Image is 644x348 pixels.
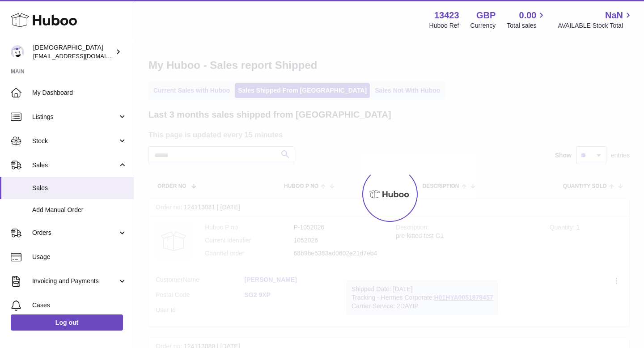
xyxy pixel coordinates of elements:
[519,9,537,21] span: 0.00
[32,137,118,145] span: Stock
[605,9,623,21] span: NaN
[470,21,496,30] div: Currency
[32,206,127,214] span: Add Manual Order
[507,9,547,30] a: 0.00 Total sales
[33,43,114,60] div: [DEMOGRAPHIC_DATA]
[32,277,118,285] span: Invoicing and Payments
[429,21,459,30] div: Huboo Ref
[32,229,118,237] span: Orders
[32,89,127,97] span: My Dashboard
[11,314,123,331] a: Log out
[558,21,633,30] span: AVAILABLE Stock Total
[32,184,127,192] span: Sales
[434,9,459,21] strong: 13423
[32,301,127,310] span: Cases
[476,9,496,21] strong: GBP
[558,9,633,30] a: NaN AVAILABLE Stock Total
[11,45,24,59] img: olgazyuz@outlook.com
[32,113,118,121] span: Listings
[32,161,118,170] span: Sales
[33,52,131,59] span: [EMAIL_ADDRESS][DOMAIN_NAME]
[32,253,127,261] span: Usage
[507,21,547,30] span: Total sales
